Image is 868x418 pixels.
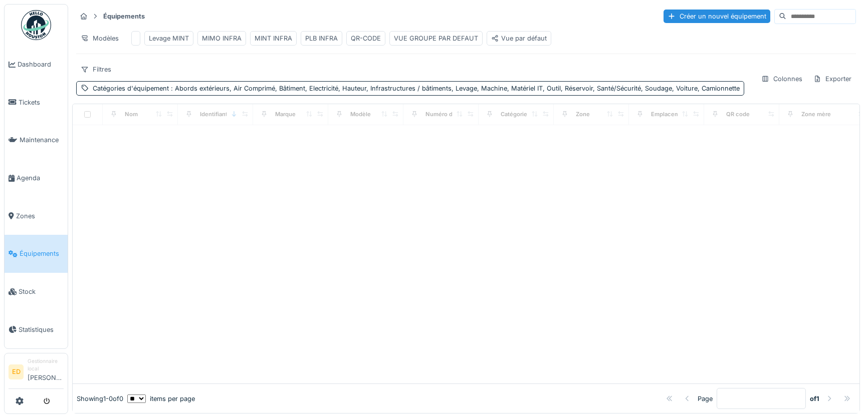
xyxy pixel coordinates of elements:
span: Agenda [17,173,64,183]
div: QR code [726,110,750,119]
div: Colonnes [757,72,807,86]
a: Maintenance [5,121,68,159]
a: Statistiques [5,310,68,348]
li: ED [9,364,24,379]
div: Levage MINT [149,34,189,43]
div: Numéro de Série [425,110,472,119]
div: Vue par défaut [491,34,547,43]
div: Catégories d'équipement [501,110,570,119]
div: Nom [125,110,138,119]
div: Modèles [76,31,123,46]
div: Créer un nouvel équipement [664,10,770,23]
strong: Équipements [99,12,149,21]
div: Page [698,394,713,403]
div: Zone mère [801,110,831,119]
span: Statistiques [19,325,64,334]
a: Dashboard [5,46,68,84]
div: Identifiant interne [200,110,249,119]
div: VUE GROUPE PAR DEFAUT [394,34,478,43]
div: Showing 1 - 0 of 0 [77,394,123,403]
div: Exporter [809,72,856,86]
div: items per page [127,394,195,403]
span: Équipements [20,249,64,258]
a: ED Gestionnaire local[PERSON_NAME] [9,357,64,389]
div: Marque [275,110,296,119]
div: Zone [576,110,590,119]
span: Dashboard [18,60,64,69]
span: Tickets [19,98,64,107]
a: Agenda [5,159,68,197]
a: Zones [5,197,68,235]
img: Badge_color-CXgf-gQk.svg [21,10,51,40]
div: Gestionnaire local [28,357,64,373]
li: [PERSON_NAME] [28,357,64,386]
div: Emplacement équipement [651,110,723,119]
div: Catégories d'équipement [93,84,740,93]
span: Stock [19,287,64,296]
div: Filtres [76,62,116,77]
strong: of 1 [810,394,819,403]
div: QR-CODE [351,34,381,43]
div: Modèle [350,110,371,119]
a: Tickets [5,84,68,122]
a: Stock [5,273,68,311]
span: Zones [16,211,64,221]
span: : Abords extérieurs, Air Comprimé, Bâtiment, Electricité, Hauteur, Infrastructures / bâtiments, L... [169,85,740,92]
div: MIMO INFRA [202,34,242,43]
a: Équipements [5,235,68,273]
div: MINT INFRA [255,34,292,43]
span: Maintenance [20,135,64,145]
div: PLB INFRA [305,34,338,43]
